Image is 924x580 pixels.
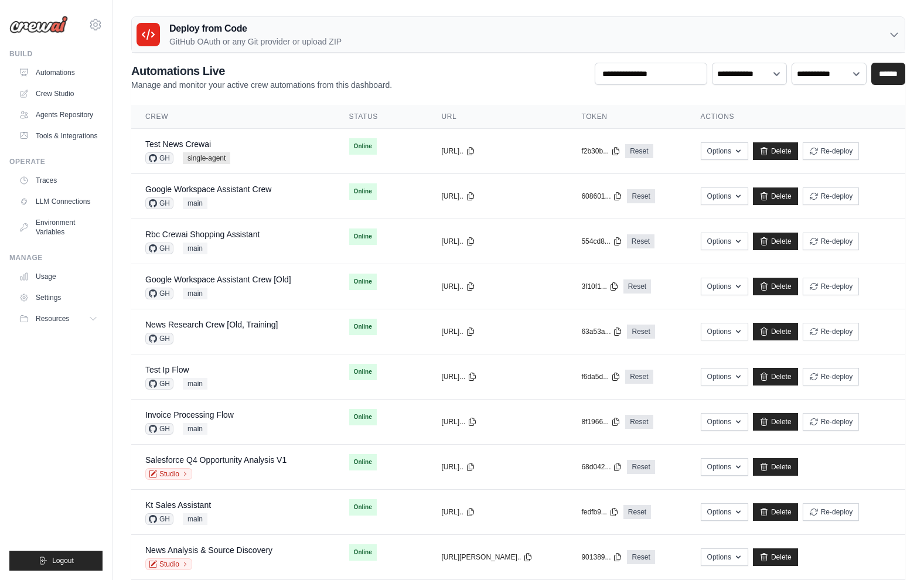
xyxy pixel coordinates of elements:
a: Reset [627,460,654,474]
span: main [183,378,207,390]
button: Options [701,142,748,160]
span: Online [349,319,377,335]
a: Tools & Integrations [14,127,103,145]
button: 3f10f1... [581,282,618,291]
a: Settings [14,288,103,307]
a: Rbc Crewai Shopping Assistant [145,230,260,239]
button: 608601... [581,192,622,201]
a: Traces [14,171,103,190]
span: single-agent [183,152,230,164]
a: Reset [625,370,653,384]
button: [URL][PERSON_NAME].. [441,552,533,562]
button: Re-deploy [803,187,860,205]
span: GH [145,378,173,390]
a: Delete [753,187,798,205]
p: GitHub OAuth or any Git provider or upload ZIP [169,36,342,47]
span: GH [145,243,173,254]
span: main [183,243,207,254]
a: Delete [753,458,798,476]
a: Agents Repository [14,105,103,124]
button: 68d042... [581,462,622,472]
span: main [183,288,207,299]
a: Test Ip Flow [145,365,189,374]
span: Online [349,409,377,425]
a: Delete [753,233,798,250]
th: Token [567,105,686,129]
p: Manage and monitor your active crew automations from this dashboard. [131,79,392,91]
button: Options [701,187,748,205]
span: GH [145,333,173,344]
button: 901389... [581,552,622,562]
button: Re-deploy [803,323,860,340]
a: News Research Crew [Old, Training] [145,320,278,329]
th: Actions [687,105,905,129]
div: Operate [9,157,103,166]
a: Delete [753,413,798,431]
button: Logout [9,551,103,571]
div: Manage [9,253,103,262]
a: Kt Sales Assistant [145,500,211,510]
span: GH [145,513,173,525]
a: News Analysis & Source Discovery [145,545,272,555]
a: Reset [627,550,654,564]
span: Online [349,499,377,516]
a: Delete [753,503,798,521]
a: Reset [627,325,654,339]
button: 63a53a... [581,327,622,336]
img: Logo [9,16,68,33]
a: Invoice Processing Flow [145,410,234,419]
a: Salesforce Q4 Opportunity Analysis V1 [145,455,287,465]
button: Re-deploy [803,233,860,250]
span: Online [349,138,377,155]
button: Options [701,458,748,476]
button: Options [701,278,748,295]
a: Delete [753,278,798,295]
button: Options [701,503,748,521]
a: Usage [14,267,103,286]
a: Reset [627,234,654,248]
button: Options [701,413,748,431]
button: Options [701,368,748,385]
button: Options [701,548,748,566]
a: Reset [625,144,653,158]
a: Reset [627,189,654,203]
span: main [183,513,207,525]
button: Re-deploy [803,278,860,295]
div: Build [9,49,103,59]
th: Status [335,105,428,129]
h3: Deploy from Code [169,22,342,36]
a: Google Workspace Assistant Crew [145,185,271,194]
th: URL [427,105,567,129]
button: Re-deploy [803,503,860,521]
button: fedfb9... [581,507,618,517]
button: Options [701,323,748,340]
a: Delete [753,548,798,566]
a: Reset [623,279,651,294]
span: Online [349,544,377,561]
span: GH [145,288,173,299]
span: Online [349,274,377,290]
a: Automations [14,63,103,82]
a: Reset [625,415,653,429]
a: Environment Variables [14,213,103,241]
span: Online [349,454,377,470]
span: main [183,423,207,435]
span: Resources [36,314,69,323]
span: Online [349,183,377,200]
a: Studio [145,558,192,570]
span: main [183,197,207,209]
button: Options [701,233,748,250]
button: Re-deploy [803,413,860,431]
a: Delete [753,368,798,385]
button: f2b30b... [581,146,620,156]
span: GH [145,197,173,209]
button: 8f1966... [581,417,620,427]
a: Google Workspace Assistant Crew [Old] [145,275,291,284]
button: f6da5d... [581,372,620,381]
button: 554cd8... [581,237,622,246]
button: Resources [14,309,103,328]
a: Delete [753,323,798,340]
button: Re-deploy [803,368,860,385]
a: Delete [753,142,798,160]
a: Test News Crewai [145,139,211,149]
